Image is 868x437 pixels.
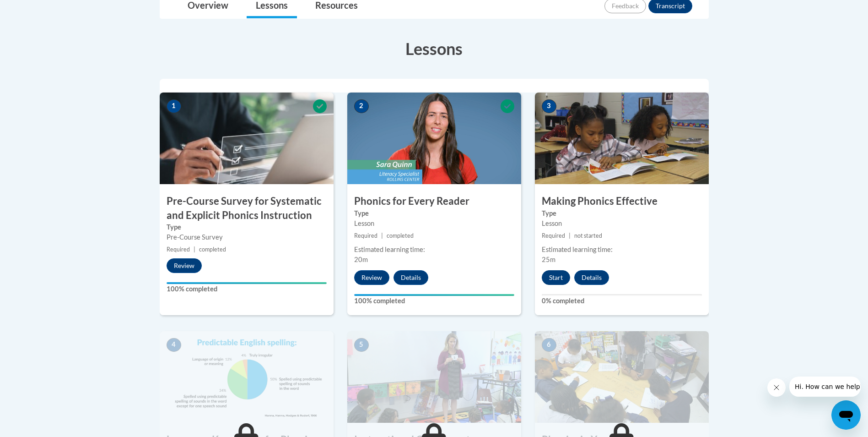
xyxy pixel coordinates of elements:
span: 1 [167,99,181,113]
img: Course Image [347,93,521,184]
span: Hi. How can we help? [5,6,74,14]
iframe: Button to launch messaging window [831,400,861,430]
button: Review [354,270,389,285]
label: 100% completed [167,284,327,294]
img: Course Image [160,93,334,184]
img: Course Image [347,331,521,423]
img: Course Image [535,93,709,184]
span: Required [542,232,565,239]
span: completed [387,232,414,239]
span: Required [167,246,190,253]
label: Type [542,208,702,218]
label: 100% completed [354,296,514,306]
div: Pre-Course Survey [167,232,327,242]
span: Required [354,232,377,239]
button: Details [394,270,428,285]
label: Type [167,222,327,232]
img: Course Image [160,331,334,423]
span: 3 [542,99,556,113]
span: 20m [354,256,368,263]
div: Lesson [354,218,514,229]
iframe: Close message [767,378,786,397]
iframe: Message from company [789,377,861,397]
button: Review [167,258,202,273]
span: not started [574,232,602,239]
span: | [381,232,383,239]
h3: Making Phonics Effective [535,194,709,208]
div: Estimated learning time: [354,245,514,255]
div: Lesson [542,218,702,229]
div: Your progress [167,282,327,284]
img: Course Image [535,331,709,423]
button: Details [574,270,609,285]
div: Your progress [354,294,514,296]
label: Type [354,208,514,218]
span: 5 [354,338,369,352]
span: completed [199,246,226,253]
h3: Pre-Course Survey for Systematic and Explicit Phonics Instruction [160,194,334,223]
span: 25m [542,256,555,263]
span: 6 [542,338,556,352]
span: 4 [167,338,181,352]
button: Start [542,270,570,285]
label: 0% completed [542,296,702,306]
span: 2 [354,99,369,113]
div: Estimated learning time: [542,245,702,255]
h3: Phonics for Every Reader [347,194,521,208]
h3: Lessons [160,37,709,60]
span: | [194,246,195,253]
span: | [569,232,571,239]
